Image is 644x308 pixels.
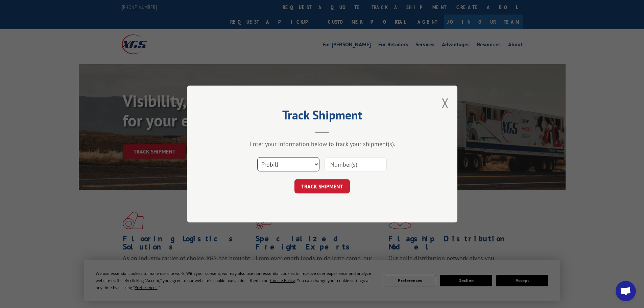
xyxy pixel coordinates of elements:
[294,179,350,193] button: TRACK SHIPMENT
[442,94,449,112] button: Close modal
[221,110,424,123] h2: Track Shipment
[221,140,424,148] div: Enter your information below to track your shipment(s).
[616,281,636,301] div: Open chat
[325,157,387,171] input: Number(s)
